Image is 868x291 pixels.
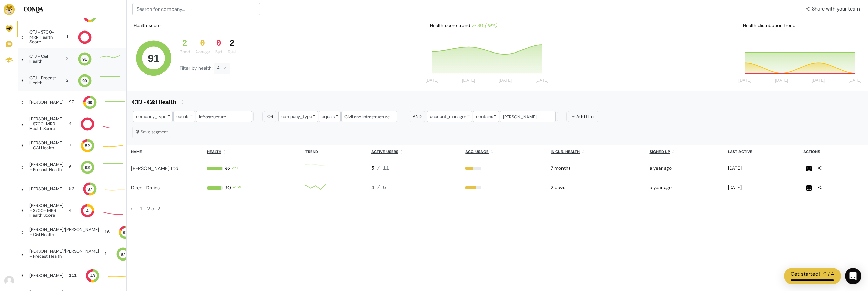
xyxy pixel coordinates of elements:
[18,70,126,91] a: CTJ - Precast Health 2 99
[157,206,160,212] span: 2
[131,165,178,171] a: [PERSON_NAME] Ltd
[4,276,14,286] img: Avatar
[69,207,72,214] div: 4
[132,21,162,30] div: Health score
[214,63,230,74] div: All
[228,49,236,55] div: Total
[29,249,99,259] div: [PERSON_NAME]/[PERSON_NAME] - Precast Health
[127,145,203,159] th: Name
[426,78,438,83] tspan: [DATE]
[104,251,107,257] div: 1
[104,229,110,235] div: 16
[377,185,386,190] span: / 6
[551,165,641,172] div: 2025-01-20 12:00am
[29,187,63,191] div: [PERSON_NAME]
[132,127,171,138] button: Save segment
[29,273,63,278] div: [PERSON_NAME]
[69,272,77,279] div: 111
[568,111,598,122] button: Add filter
[173,111,195,122] div: equals
[377,166,389,171] span: / 11
[425,20,552,32] div: Health score trend
[69,99,74,105] div: 97
[319,111,341,122] div: equals
[465,149,489,154] u: Acc. Usage
[371,165,457,172] div: 5
[737,20,865,32] div: Health distribution trend
[650,184,720,191] div: 2024-05-31 08:05am
[267,113,273,119] span: Or
[224,165,230,172] div: 92
[29,100,63,105] div: [PERSON_NAME]
[18,265,126,287] a: [PERSON_NAME] 111 43
[133,111,173,122] div: company_type
[69,121,72,127] div: 4
[29,30,58,44] div: CTJ - $700+ MRR Health Score
[18,222,126,243] a: [PERSON_NAME]/[PERSON_NAME] - C&I Health 16 61
[143,206,146,212] span: -
[195,49,210,55] div: Average
[551,184,641,191] div: 2025-08-18 12:00am
[29,54,55,64] div: CTJ - C&I Health
[485,23,497,28] i: (49%)
[4,4,15,15] img: Brand
[845,268,861,284] div: Open Intercom Messenger
[131,185,160,191] a: Direct Drains
[551,149,580,154] u: In cur. health
[64,34,69,40] div: 1
[29,227,99,237] div: [PERSON_NAME]/[PERSON_NAME] - C&I Health
[215,49,222,55] div: Bad
[62,77,69,84] div: 2
[535,78,548,83] tspan: [DATE]
[465,167,542,170] div: 45%
[472,22,497,29] div: 30
[140,206,143,212] span: 1
[499,78,512,83] tspan: [DATE]
[264,111,276,122] button: Or
[207,149,221,154] u: Health
[195,39,210,49] div: 0
[60,56,69,62] div: 2
[69,164,72,170] div: 6
[228,39,236,49] div: 2
[473,111,499,122] div: contains
[131,206,132,212] span: ‹
[848,78,861,83] tspan: [DATE]
[29,203,63,218] div: [PERSON_NAME] - $700+ MRR Health Score
[132,3,260,15] input: Search for company...
[799,145,868,159] th: Actions
[728,184,795,191] div: 2025-08-18 10:50am
[18,113,126,135] a: [PERSON_NAME] - $700+MRR Health Score 4
[132,98,176,108] h5: CTJ - C&I Health
[371,184,457,192] div: 4
[180,39,190,49] div: 2
[224,184,231,192] div: 90
[127,203,868,214] nav: page navigation
[738,78,751,83] tspan: [DATE]
[18,178,126,200] a: [PERSON_NAME] 52 37
[728,165,795,172] div: 2025-08-18 08:18pm
[29,162,63,172] div: [PERSON_NAME] - Precast Health
[18,48,126,70] a: CTJ - C&I Health 2 91
[650,165,720,172] div: 2024-05-15 01:22pm
[791,270,820,278] div: Get started!
[465,186,542,189] div: 67%
[18,200,126,222] a: [PERSON_NAME] - $700+ MRR Health Score 4 4
[24,5,121,13] h5: CONQA
[18,91,126,113] a: [PERSON_NAME] 97 60
[812,78,825,83] tspan: [DATE]
[650,149,670,154] u: Signed up
[180,65,214,71] span: Filter by health:
[410,111,425,122] button: And
[168,206,170,212] span: ›
[724,145,799,159] th: Last active
[215,39,222,49] div: 0
[29,141,63,150] div: [PERSON_NAME] - C&I Health
[18,157,126,178] a: [PERSON_NAME] - Precast Health 6 92
[18,26,126,48] a: CTJ - $700+ MRR Health Score 1
[278,111,318,122] div: company_type
[151,206,156,212] span: of
[371,149,398,154] u: Active users
[236,165,238,172] div: 1
[18,135,126,157] a: [PERSON_NAME] - C&I Health 7 52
